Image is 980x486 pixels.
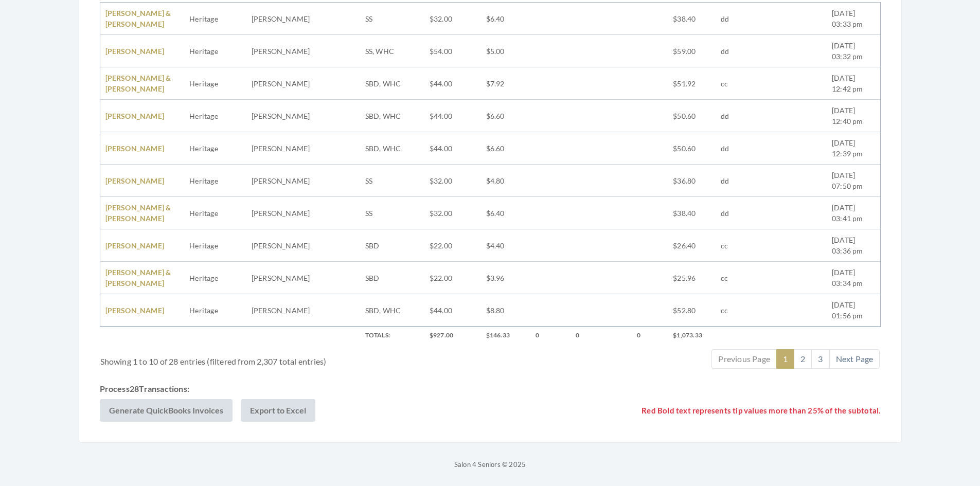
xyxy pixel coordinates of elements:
[105,176,165,185] a: [PERSON_NAME]
[716,197,775,229] td: dd
[360,262,424,294] td: SBD
[184,35,246,67] td: Heritage
[246,262,315,294] td: [PERSON_NAME]
[716,262,775,294] td: cc
[481,67,531,100] td: $7.92
[100,399,233,422] button: Generate QuickBooks Invoices
[360,197,424,229] td: SS
[360,67,424,100] td: SBD, WHC
[668,35,716,67] td: $59.00
[668,327,716,344] th: $1,073.33
[184,100,246,132] td: Heritage
[827,100,880,132] td: [DATE] 12:40 pm
[811,349,829,369] a: 3
[184,262,246,294] td: Heritage
[827,262,880,294] td: [DATE] 03:34 pm
[716,67,775,100] td: cc
[481,327,531,344] th: $146.33
[481,100,531,132] td: $6.60
[481,165,531,197] td: $4.80
[668,229,716,262] td: $26.40
[827,132,880,165] td: [DATE] 12:39 pm
[105,9,171,28] a: [PERSON_NAME] & [PERSON_NAME]
[668,132,716,165] td: $50.60
[424,197,481,229] td: $32.00
[668,197,716,229] td: $38.40
[246,132,315,165] td: [PERSON_NAME]
[246,197,315,229] td: [PERSON_NAME]
[184,294,246,327] td: Heritage
[668,100,716,132] td: $50.60
[632,327,668,344] th: 0
[642,405,880,417] span: Red Bold text represents tip values more than 25% of the subtotal.
[481,262,531,294] td: $3.96
[360,35,424,67] td: SS, WHC
[827,3,880,35] td: [DATE] 03:33 pm
[481,35,531,67] td: $5.00
[424,327,481,344] th: $927.00
[571,327,632,344] th: 0
[424,262,481,294] td: $22.00
[827,294,880,327] td: [DATE] 01:56 pm
[530,327,571,344] th: 0
[827,197,880,229] td: [DATE] 03:41 pm
[716,35,775,67] td: dd
[105,203,171,223] a: [PERSON_NAME] & [PERSON_NAME]
[716,229,775,262] td: cc
[827,35,880,67] td: [DATE] 03:32 pm
[716,165,775,197] td: dd
[105,47,165,56] a: [PERSON_NAME]
[184,67,246,100] td: Heritage
[827,67,880,100] td: [DATE] 12:42 pm
[246,294,315,327] td: [PERSON_NAME]
[241,399,315,422] button: Export to Excel
[424,132,481,165] td: $44.00
[246,67,315,100] td: [PERSON_NAME]
[829,349,880,369] a: Next Page
[130,384,139,393] span: 28
[481,132,531,165] td: $6.60
[246,100,315,132] td: [PERSON_NAME]
[184,197,246,229] td: Heritage
[105,241,165,250] a: [PERSON_NAME]
[184,165,246,197] td: Heritage
[424,67,481,100] td: $44.00
[100,348,425,368] div: Showing 1 to 10 of 28 entries (filtered from 2,307 total entries)
[105,268,171,287] a: [PERSON_NAME] & [PERSON_NAME]
[100,383,189,395] span: Process Transactions:
[424,165,481,197] td: $32.00
[827,229,880,262] td: [DATE] 03:36 pm
[360,100,424,132] td: SBD, WHC
[424,100,481,132] td: $44.00
[424,35,481,67] td: $54.00
[794,349,812,369] a: 2
[246,165,315,197] td: [PERSON_NAME]
[827,165,880,197] td: [DATE] 07:50 pm
[184,3,246,35] td: Heritage
[716,100,775,132] td: dd
[79,458,902,471] p: Salon 4 Seniors © 2025
[105,144,165,153] a: [PERSON_NAME]
[360,294,424,327] td: SBD, WHC
[716,132,775,165] td: dd
[776,349,794,369] a: 1
[716,3,775,35] td: dd
[365,331,390,339] strong: Totals:
[668,3,716,35] td: $38.40
[716,294,775,327] td: cc
[105,306,165,315] a: [PERSON_NAME]
[668,67,716,100] td: $51.92
[246,229,315,262] td: [PERSON_NAME]
[481,197,531,229] td: $6.40
[668,165,716,197] td: $36.80
[360,3,424,35] td: SS
[246,3,315,35] td: [PERSON_NAME]
[481,3,531,35] td: $6.40
[424,229,481,262] td: $22.00
[184,132,246,165] td: Heritage
[424,3,481,35] td: $32.00
[246,35,315,67] td: [PERSON_NAME]
[481,294,531,327] td: $8.80
[360,132,424,165] td: SBD, WHC
[668,294,716,327] td: $52.80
